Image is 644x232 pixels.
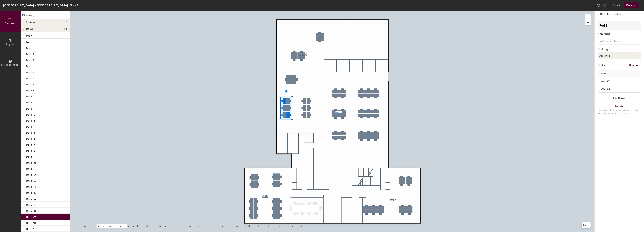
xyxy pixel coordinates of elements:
[26,106,35,110] p: Desk 11
[613,2,620,8] button: Close
[26,82,34,86] p: Desk 7
[595,95,644,102] button: Duplicate
[603,3,607,7] img: Redo
[26,94,34,98] p: Desk 9
[26,100,35,104] p: Desk 10
[26,52,34,56] p: Desk 2
[26,130,35,134] p: Desk 15
[26,124,35,128] p: Desk 14
[26,27,33,30] span: Desks
[598,52,641,59] button: Assigned
[598,48,641,51] div: Desk Type
[26,178,36,183] p: Desk 23
[26,148,35,152] p: Desk 18
[598,32,641,35] div: Amenities
[26,172,36,176] p: Desk 22
[26,112,35,116] p: Desk 12
[26,190,36,195] p: Desk 25
[26,76,34,80] p: Desk 6
[26,118,35,122] p: Desk 13
[64,27,67,30] span: 84
[6,43,15,46] span: Layout
[597,108,642,115] div: Removes all associated reservation and assignment information
[26,220,36,225] p: Desk 30
[598,70,610,77] span: Name
[611,11,625,18] button: Policies
[26,142,35,146] p: Desk 17
[26,196,36,201] p: Desk 26
[26,208,36,213] p: Desk 28
[26,21,35,24] span: Spaces
[26,166,35,170] p: Desk 21
[26,202,36,207] p: Desk 27
[26,64,34,68] p: Desk 4
[598,11,611,18] button: Details
[598,64,605,67] div: Desks
[624,2,639,8] button: Publish
[66,21,67,24] span: 1
[26,184,36,189] p: Desk 24
[3,3,78,8] div: [GEOGRAPHIC_DATA] - [GEOGRAPHIC_DATA], Floor 1
[597,3,601,7] img: Undo
[26,160,36,164] p: Desk 20
[26,136,35,140] p: Desk 16
[26,214,36,219] p: Desk 29
[598,86,640,91] input: Unnamed desk
[26,226,35,231] p: Desk 31
[582,222,591,228] button: Help
[627,62,641,68] button: Ungroup
[26,46,34,50] p: Desk 1
[26,58,34,62] p: Desk 3
[5,22,16,25] span: Directory
[21,14,70,19] h1: Directory
[26,154,35,158] p: Desk 19
[26,70,34,74] p: Desk 5
[1,63,20,66] span: Neighborhoods
[26,34,33,37] span: Pod 4
[595,102,644,119] button: DeleteRemoves all associated reservation and assignment information
[26,88,34,92] p: Desk 8
[26,40,33,44] span: Pod 3
[599,38,633,43] input: Add amenities
[598,78,640,84] input: Unnamed desk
